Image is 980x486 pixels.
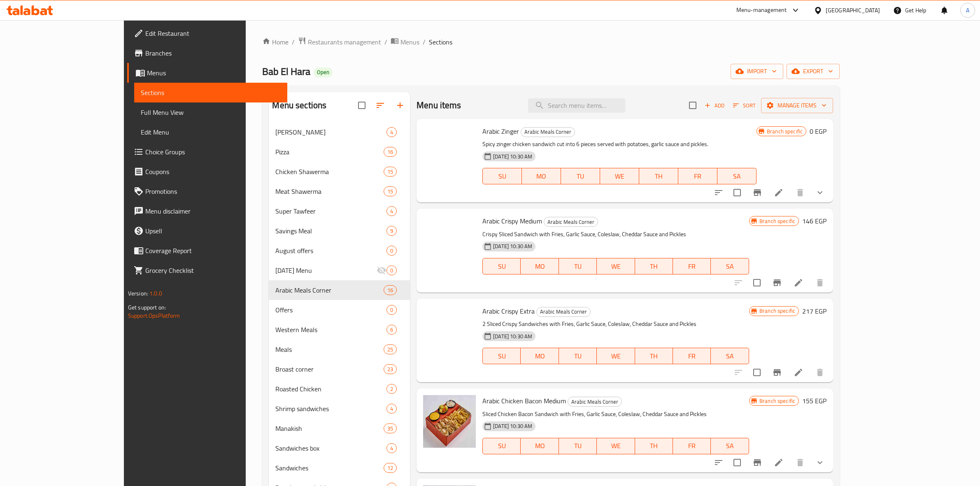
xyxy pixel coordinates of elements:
a: Edit menu item [794,367,803,377]
div: Sandwiches12 [269,458,410,478]
button: Branch-specific-item [767,273,787,293]
div: Savings Meal9 [269,221,410,241]
span: MO [524,440,555,452]
span: TU [562,440,594,452]
a: Menu disclaimer [127,201,288,221]
span: Sandwiches box [275,443,386,453]
button: Add [701,99,728,112]
div: Manakish35 [269,419,410,438]
div: Meals [275,344,383,354]
button: delete [790,183,810,202]
div: items [384,344,397,354]
h2: Menu sections [272,99,326,112]
div: items [384,285,397,295]
span: Grocery Checklist [145,265,281,275]
a: Edit Restaurant [127,23,288,43]
div: items [386,305,397,315]
button: Branch-specific-item [747,453,767,472]
span: WE [600,260,631,272]
div: items [386,325,397,335]
a: Menus [127,63,288,83]
div: Chicken Shawerma15 [269,162,410,181]
button: MO [522,168,561,184]
a: Promotions [127,181,288,201]
div: [GEOGRAPHIC_DATA] [826,6,880,15]
div: Meat Shawerma [275,186,383,196]
a: Coverage Report [127,241,288,260]
div: Meat Shawerma15 [269,181,410,201]
span: Add [703,101,726,110]
a: Edit menu item [794,278,803,288]
button: TU [561,168,600,184]
span: [PERSON_NAME] [275,127,386,137]
span: Broast corner [275,364,383,374]
span: Roasted Chicken [275,384,386,394]
span: 4 [387,207,396,215]
li: / [423,37,426,47]
svg: Show Choices [815,458,825,467]
div: Sandwiches [275,463,383,473]
span: Branch specific [764,128,806,135]
span: Select to update [748,274,766,291]
span: Coverage Report [145,246,281,256]
button: FR [678,168,717,184]
div: Ramadan Menu [275,265,377,275]
span: SA [714,440,745,452]
span: Arabic Meals Corner [568,397,622,407]
div: Arabic Meals Corner [521,127,575,137]
button: delete [810,363,830,382]
button: SU [482,438,521,454]
span: 15 [384,188,396,195]
div: Shrimp sandwiches4 [269,399,410,419]
li: / [292,37,295,47]
span: export [793,66,833,77]
a: Menus [391,37,419,47]
span: Full Menu View [141,107,281,117]
span: Arabic Crispy Medium [482,215,542,227]
span: Arabic Zinger [482,125,519,137]
span: Select all sections [353,97,370,114]
div: Western Meals6 [269,320,410,340]
span: Get support on: [128,302,166,313]
div: Super Tawfeer4 [269,201,410,221]
div: Offers [275,305,386,315]
a: Support.OpsPlatform [128,310,180,321]
span: TH [642,170,675,182]
span: Branches [145,48,281,58]
span: Arabic Crispy Extra [482,305,535,317]
button: Branch-specific-item [767,363,787,382]
span: SU [486,440,517,452]
a: Edit Menu [134,122,288,142]
span: A [966,6,969,15]
a: Restaurants management [298,37,381,47]
div: Meals25 [269,340,410,359]
span: 35 [384,425,396,433]
span: Western Meals [275,325,386,335]
button: WE [597,438,635,454]
span: Arabic Meals Corner [521,127,575,137]
div: Arabic Meals Corner [568,397,622,407]
button: TU [559,258,597,274]
input: search [528,98,625,113]
span: Edit Menu [141,127,281,137]
div: Manakish [275,423,383,433]
span: 16 [384,148,396,156]
span: SU [486,350,517,362]
span: Shrimp sandwiches [275,404,386,414]
p: Sliced ​​Chicken Bacon Sandwich with Fries, Garlic Sauce, Coleslaw, Cheddar Sauce and Pickles [482,409,749,419]
div: items [384,364,397,374]
button: TH [639,168,678,184]
span: Open [314,69,333,76]
span: 4 [387,444,396,452]
div: Roasted Chicken2 [269,379,410,399]
span: Arabic Meals Corner [537,307,590,316]
button: TH [635,348,673,364]
div: items [386,443,397,453]
h6: 217 EGP [802,305,826,317]
div: items [384,463,397,473]
span: Select to update [729,454,746,471]
span: 1.0.0 [149,288,162,299]
img: Arabic Chicken Bacon Medium [423,395,476,448]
